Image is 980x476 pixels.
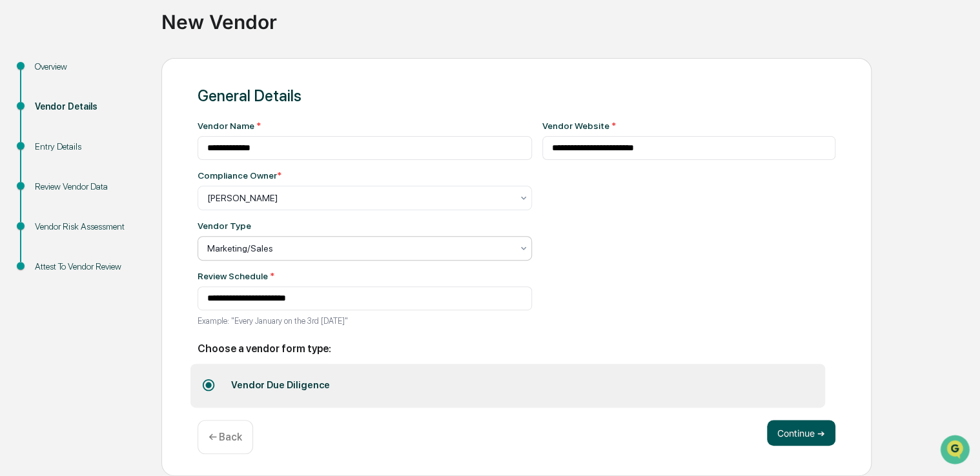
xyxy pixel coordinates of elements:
div: Vendor Website [542,121,836,131]
a: 🗄️Attestations [88,223,165,246]
div: Vendor Due Diligence [221,369,340,402]
div: Attest To Vendor Review [35,260,141,273]
button: Start new chat [219,102,235,117]
img: Sigrid Alegria [13,163,34,183]
div: Past conversations [13,143,87,153]
div: Vendor Risk Assessment [35,220,141,233]
span: Attestations [107,228,160,241]
img: 8933085812038_c878075ebb4cc5468115_72.jpg [27,98,50,121]
div: Entry Details [35,140,141,154]
img: 1746055101610-c473b297-6a78-478c-a979-82029cc54cd1 [13,98,36,121]
span: Data Lookup [26,253,81,266]
span: • [107,175,112,185]
span: Pylon [128,284,156,294]
div: Overview [35,60,141,74]
div: Vendor Name [198,121,532,131]
span: Preclearance [26,228,83,241]
p: How can we help? [13,26,235,47]
div: Vendor Type [198,221,251,231]
a: 🔎Data Lookup [8,248,87,271]
p: ← Back [209,431,242,443]
div: Vendor Details [35,100,141,114]
h2: Choose a vendor form type: [198,342,835,355]
p: Example: "Every January on the 3rd [DATE]" [198,316,532,326]
iframe: Open customer support [939,433,974,468]
div: Review Schedule [198,271,532,281]
span: [PERSON_NAME] [40,175,105,185]
div: Review Vendor Data [35,180,141,193]
a: Powered byPylon [91,284,156,294]
a: 🖐️Preclearance [8,223,88,246]
span: [DATE] [114,175,141,185]
div: 🔎 [13,254,23,264]
div: We're available if you need us! [58,111,178,121]
div: 🖐️ [13,230,23,240]
button: Continue ➔ [767,420,835,446]
div: General Details [198,86,835,105]
button: See all [200,140,235,155]
div: 🗄️ [94,230,104,240]
div: Compliance Owner [198,170,281,181]
div: Start new chat [58,98,212,111]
